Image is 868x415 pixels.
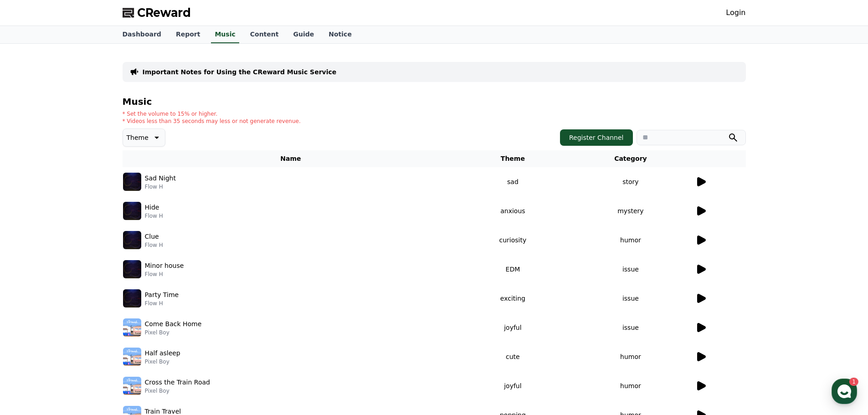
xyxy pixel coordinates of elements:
p: Party Time [145,290,179,300]
span: Home [23,302,39,310]
p: Theme [127,131,149,144]
a: Report [169,26,208,43]
p: * Videos less than 35 seconds may less or not generate revenue. [123,118,301,125]
td: issue [566,313,694,342]
img: music [123,173,141,191]
td: anxious [459,196,566,225]
p: Come Back Home [145,319,202,329]
td: story [566,167,694,196]
td: sad [459,167,566,196]
span: Settings [135,302,157,310]
p: * Set the volume to 15% or higher. [123,110,301,118]
th: Category [566,150,694,167]
img: music [123,260,141,278]
h4: Music [123,97,746,107]
a: Content [243,26,286,43]
a: Login [726,7,745,18]
img: music [123,318,141,337]
a: Dashboard [115,26,169,43]
img: music [123,202,141,220]
td: issue [566,255,694,284]
img: music [123,377,141,395]
a: Notice [321,26,359,43]
p: Flow H [145,183,176,190]
p: Pixel Boy [145,358,180,365]
td: exciting [459,284,566,313]
th: Name [123,150,459,167]
a: CReward [123,5,191,20]
a: Music [211,26,239,43]
p: Pixel Boy [145,387,210,395]
img: music [123,289,141,307]
td: humor [566,342,694,371]
p: Pixel Boy [145,329,202,336]
img: music [123,231,141,249]
a: Guide [286,26,321,43]
td: joyful [459,313,566,342]
span: CReward [137,5,191,20]
td: humor [566,225,694,255]
p: Flow H [145,300,179,307]
a: Home [3,289,60,312]
p: Minor house [145,261,184,271]
p: Flow H [145,241,163,249]
p: Half asleep [145,348,180,358]
td: curiosity [459,225,566,255]
td: EDM [459,255,566,284]
p: Flow H [145,212,163,220]
p: Cross the Train Road [145,378,210,387]
a: 1Messages [60,289,118,312]
th: Theme [459,150,566,167]
button: Register Channel [560,129,633,146]
span: 1 [92,288,96,296]
td: humor [566,371,694,400]
span: Messages [76,303,103,310]
a: Settings [118,289,175,312]
td: issue [566,284,694,313]
a: Important Notes for Using the CReward Music Service [143,67,337,77]
img: music [123,348,141,366]
button: Theme [123,128,165,147]
td: cute [459,342,566,371]
td: joyful [459,371,566,400]
p: Flow H [145,271,184,278]
p: Sad Night [145,174,176,183]
p: Hide [145,203,159,212]
td: mystery [566,196,694,225]
p: Clue [145,232,159,241]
